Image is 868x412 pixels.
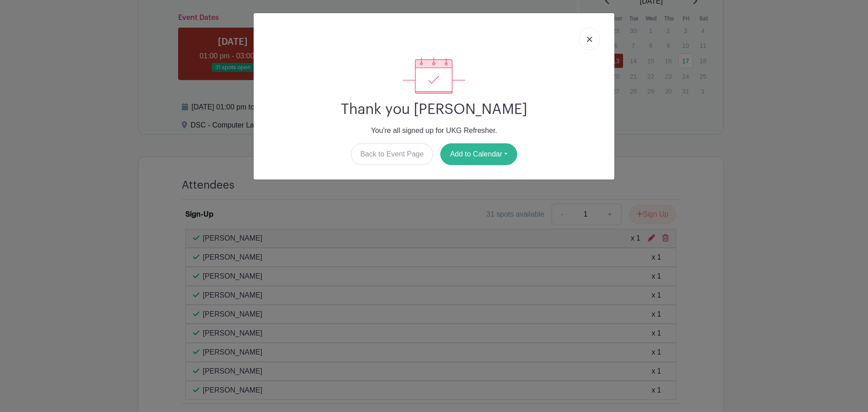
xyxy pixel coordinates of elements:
[403,57,465,94] img: signup_complete-c468d5dda3e2740ee63a24cb0ba0d3ce5d8a4ecd24259e683200fb1569d990c8.svg
[261,125,607,136] p: You're all signed up for UKG Refresher.
[587,37,592,42] img: close_button-5f87c8562297e5c2d7936805f587ecaba9071eb48480494691a3f1689db116b3.svg
[261,101,607,118] h2: Thank you [PERSON_NAME]
[440,143,517,165] button: Add to Calendar
[351,143,434,165] a: Back to Event Page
